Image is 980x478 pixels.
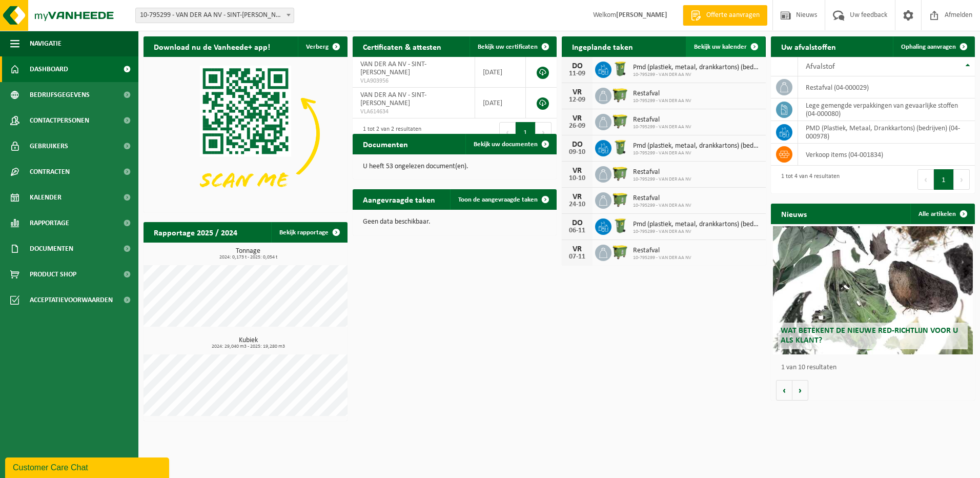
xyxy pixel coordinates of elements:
[465,134,556,154] a: Bekijk uw documenten
[633,168,691,176] span: Restafval
[611,112,629,130] img: WB-1100-HPE-GN-50
[893,36,974,57] a: Ophaling aanvragen
[5,455,171,478] iframe: chat widget
[771,204,817,224] h2: Nieuws
[910,204,974,224] a: Alle artikelen
[149,344,348,349] span: 2024: 29,040 m3 - 2025: 19,280 m3
[633,124,691,130] span: 10-795299 - VAN DER AA NV
[536,122,552,143] button: Next
[567,175,587,182] div: 10-10
[798,121,975,144] td: PMD (Plastiek, Metaal, Drankkartons) (bedrijven) (04-000978)
[901,44,956,50] span: Ophaling aanvragen
[478,44,538,50] span: Bekijk uw certificaten
[781,327,958,345] span: Wat betekent de nieuwe RED-richtlijn voor u als klant?
[633,229,761,235] span: 10-795299 - VAN DER AA NV
[450,189,556,210] a: Toon de aangevraagde taken
[567,149,587,156] div: 09-10
[567,123,587,130] div: 26-09
[792,380,808,401] button: Volgende
[30,159,70,185] span: Contracten
[611,217,629,234] img: WB-0240-HPE-GN-50
[469,36,556,57] a: Bekijk uw certificaten
[633,64,761,72] span: Pmd (plastiek, metaal, drankkartons) (bedrijven)
[611,138,629,156] img: WB-0240-HPE-GN-50
[567,219,587,227] div: DO
[954,169,970,190] button: Next
[360,108,467,116] span: VLA614634
[567,227,587,234] div: 06-11
[633,150,761,156] span: 10-795299 - VAN DER AA NV
[353,36,452,56] h2: Certificaten & attesten
[633,90,691,98] span: Restafval
[567,201,587,208] div: 24-10
[144,36,280,56] h2: Download nu de Vanheede+ app!
[567,193,587,201] div: VR
[633,194,691,203] span: Restafval
[458,196,538,203] span: Toon de aangevraagde taken
[30,185,62,210] span: Kalender
[30,262,76,287] span: Product Shop
[562,36,643,56] h2: Ingeplande taken
[798,98,975,121] td: lege gemengde verpakkingen van gevaarlijke stoffen (04-000080)
[516,122,536,143] button: 1
[683,5,767,26] a: Offerte aanvragen
[934,169,954,190] button: 1
[633,221,761,229] span: Pmd (plastiek, metaal, drankkartons) (bedrijven)
[358,121,421,144] div: 1 tot 2 van 2 resultaten
[271,222,346,243] a: Bekijk rapportage
[611,165,629,182] img: WB-1100-HPE-GN-50
[144,222,248,242] h2: Rapportage 2025 / 2024
[353,134,418,154] h2: Documenten
[30,108,89,133] span: Contactpersonen
[633,255,691,261] span: 10-795299 - VAN DER AA NV
[611,60,629,77] img: WB-0240-HPE-GN-50
[567,88,587,96] div: VR
[136,8,294,23] span: 10-795299 - VAN DER AA NV - SINT-GILLIS-WAAS
[567,70,587,77] div: 11-09
[30,133,68,159] span: Gebruikers
[475,57,526,88] td: [DATE]
[611,191,629,208] img: WB-1100-HPE-GN-50
[798,144,975,166] td: verkoop items (04-001834)
[30,287,113,313] span: Acceptatievoorwaarden
[776,380,792,401] button: Vorige
[298,36,346,57] button: Verberg
[773,226,973,354] a: Wat betekent de nieuwe RED-richtlijn voor u als klant?
[694,44,747,50] span: Bekijk uw kalender
[633,176,691,183] span: 10-795299 - VAN DER AA NV
[30,56,68,82] span: Dashboard
[567,114,587,123] div: VR
[306,44,329,50] span: Verberg
[144,57,348,210] img: Download de VHEPlus App
[633,72,761,78] span: 10-795299 - VAN DER AA NV
[917,169,934,190] button: Previous
[567,141,587,149] div: DO
[30,31,62,56] span: Navigatie
[499,122,516,143] button: Previous
[611,86,629,104] img: WB-1100-HPE-GN-50
[686,36,765,57] a: Bekijk uw kalender
[363,218,546,226] p: Geen data beschikbaar.
[616,11,667,19] strong: [PERSON_NAME]
[611,243,629,261] img: WB-1100-HPE-GN-50
[30,210,69,236] span: Rapportage
[149,337,348,349] h3: Kubiek
[567,167,587,175] div: VR
[776,168,840,191] div: 1 tot 4 van 4 resultaten
[360,77,467,85] span: VLA903956
[149,248,348,260] h3: Tonnage
[633,142,761,150] span: Pmd (plastiek, metaal, drankkartons) (bedrijven)
[567,245,587,253] div: VR
[353,189,445,209] h2: Aangevraagde taken
[704,10,762,21] span: Offerte aanvragen
[30,236,73,262] span: Documenten
[633,98,691,104] span: 10-795299 - VAN DER AA NV
[135,8,294,23] span: 10-795299 - VAN DER AA NV - SINT-GILLIS-WAAS
[474,141,538,148] span: Bekijk uw documenten
[360,91,426,107] span: VAN DER AA NV - SINT-[PERSON_NAME]
[798,76,975,98] td: restafval (04-000029)
[567,253,587,261] div: 07-11
[360,61,426,76] span: VAN DER AA NV - SINT-[PERSON_NAME]
[633,203,691,209] span: 10-795299 - VAN DER AA NV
